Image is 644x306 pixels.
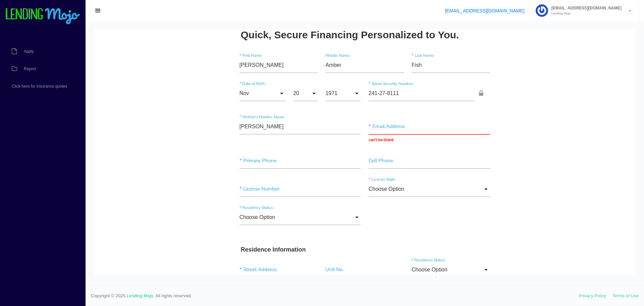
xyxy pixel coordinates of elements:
[24,67,36,71] span: Report
[536,4,548,17] img: Profile image
[612,293,639,298] a: Terms of Use
[127,293,153,298] a: Lending Mojo
[91,293,579,299] span: Copyright © 2025. . All rights reserved.
[12,84,67,88] span: Click here for insurance quotes
[24,49,34,53] span: Apply
[579,293,606,298] a: Privacy Policy
[548,6,622,10] span: [EMAIL_ADDRESS][DOMAIN_NAME]
[146,217,394,224] h3: Residence Information
[548,12,622,15] small: Lending Mojo
[445,8,524,13] a: [EMAIL_ADDRESS][DOMAIN_NAME]
[5,8,80,25] img: logo-small.png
